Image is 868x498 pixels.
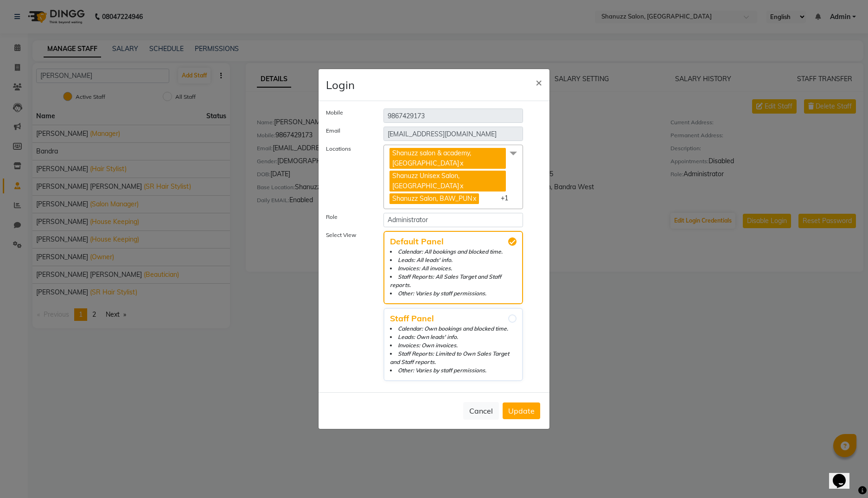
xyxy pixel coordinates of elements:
button: Close [528,69,549,95]
span: Shanuzz salon & academy, [GEOGRAPHIC_DATA] [392,149,471,167]
input: Staff PanelCalendar: Own bookings and blocked time.Leads: Own leads' info.Invoices: Own invoices.... [508,314,517,323]
span: Default Panel [390,237,517,246]
span: Staff Panel [390,314,517,323]
span: Shanuzz Unisex Salon, [GEOGRAPHIC_DATA] [392,172,460,190]
span: +1 [501,194,515,202]
a: x [472,194,476,203]
input: Email [383,127,523,141]
input: Mobile [383,109,523,123]
li: Staff Reports: Limited to Own Sales Target and Staff reports. [390,350,517,366]
a: x [459,182,463,190]
li: Invoices: All invoices. [390,264,517,273]
a: x [459,159,463,167]
li: Leads: All leads' info. [390,256,517,264]
iframe: chat widget [829,461,859,489]
label: Email [319,127,377,137]
label: Role [319,213,377,223]
li: Leads: Own leads' info. [390,333,517,341]
li: Other: Varies by staff permissions. [390,289,517,298]
span: Update [508,406,535,415]
li: Calendar: All bookings and blocked time. [390,248,517,256]
span: Shanuzz Salon, BAW_PUN [392,194,472,203]
li: Other: Varies by staff permissions. [390,366,517,375]
span: × [536,75,542,89]
label: Mobile [319,109,377,119]
button: Update [503,402,540,419]
h4: Login [326,77,355,93]
li: Calendar: Own bookings and blocked time. [390,325,517,333]
li: Staff Reports: All Sales Target and Staff reports. [390,273,517,289]
label: Locations [319,145,377,205]
button: Cancel [463,402,499,420]
input: Default PanelCalendar: All bookings and blocked time.Leads: All leads' info.Invoices: All invoice... [508,237,517,246]
li: Invoices: Own invoices. [390,341,517,350]
label: Select View [319,231,377,381]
